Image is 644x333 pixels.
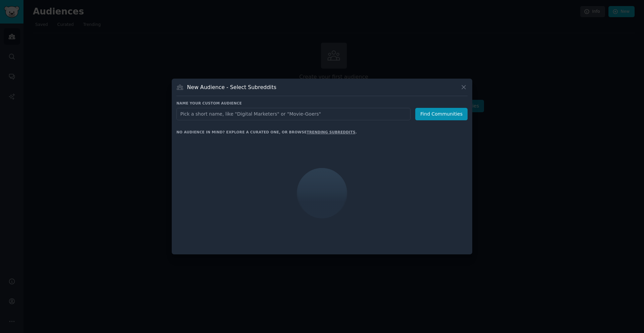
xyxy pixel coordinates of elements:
input: Pick a short name, like "Digital Marketers" or "Movie-Goers" [176,108,411,120]
h3: Name your custom audience [176,101,468,106]
button: Find Communities [415,108,468,120]
h3: New Audience - Select Subreddits [187,84,276,91]
a: trending subreddits [307,130,355,134]
div: No audience in mind? Explore a curated one, or browse . [176,130,357,134]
